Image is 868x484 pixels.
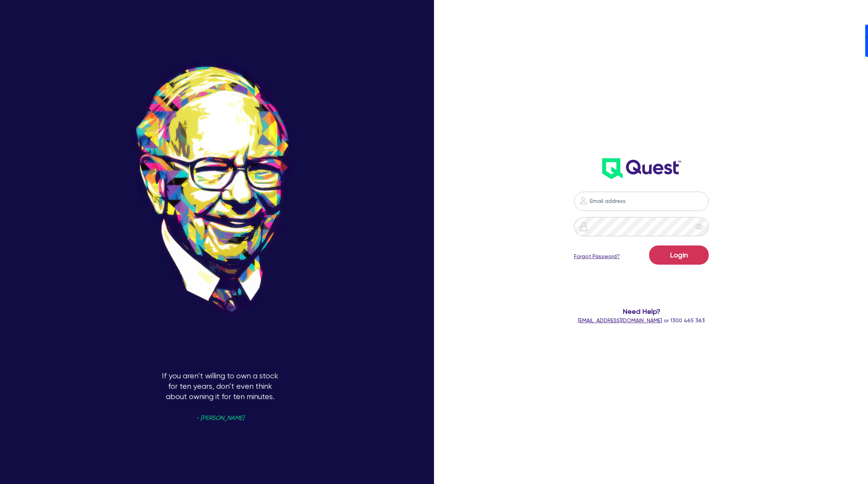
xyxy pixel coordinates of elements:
[574,252,620,260] a: Forgot Password?
[602,158,681,179] img: wH2k97JdezQIQAAAABJRU5ErkJggg==
[649,245,709,265] button: Login
[578,317,705,323] span: or 1300 465 363
[196,415,244,421] span: - [PERSON_NAME]
[574,192,709,211] input: Email address
[523,306,760,317] span: Need Help?
[695,223,703,230] span: eye
[579,222,588,231] img: icon-password
[579,196,588,206] img: icon-password
[578,317,662,323] a: [EMAIL_ADDRESS][DOMAIN_NAME]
